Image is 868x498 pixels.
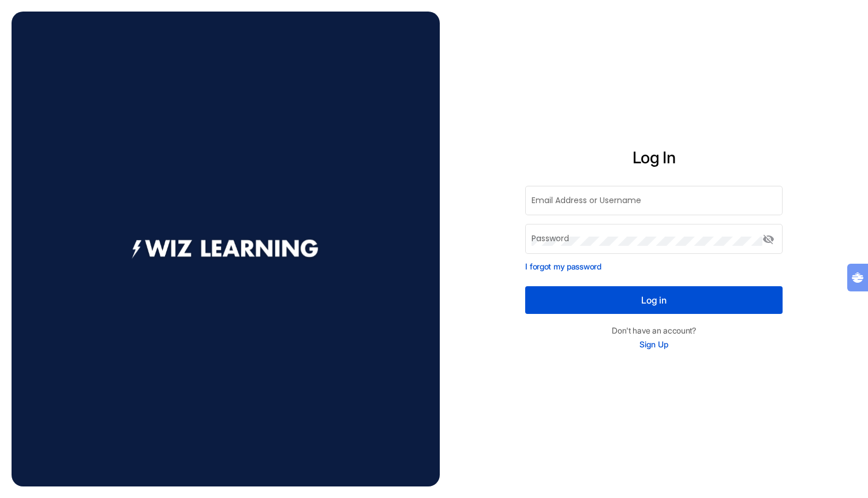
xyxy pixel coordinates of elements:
[525,147,782,168] h2: Log In
[129,233,323,265] img: footer logo
[525,286,782,314] button: Log in
[525,260,782,272] p: I forgot my password
[762,233,776,246] mat-icon: visibility_off
[639,339,668,349] a: Sign Up
[612,324,696,336] p: Don't have an account?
